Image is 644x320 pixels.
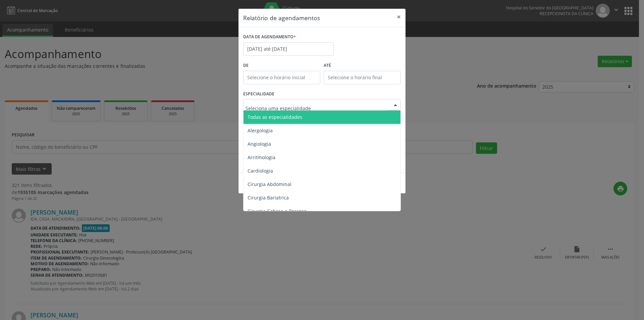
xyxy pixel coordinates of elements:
[243,13,320,22] h5: Relatório de agendamentos
[248,181,291,187] span: Cirurgia Abdominal
[246,101,387,115] input: Seleciona uma especialidade
[243,32,296,42] label: DATA DE AGENDAMENTO
[392,9,406,25] button: Close
[248,127,273,134] span: Alergologia
[324,60,401,71] label: ATÉ
[324,71,401,84] input: Selecione o horário final
[248,168,273,174] span: Cardiologia
[243,42,334,56] input: Selecione uma data ou intervalo
[243,60,320,71] label: De
[248,154,275,161] span: Arritmologia
[248,114,302,120] span: Todas as especialidades
[248,141,271,147] span: Angiologia
[248,208,307,214] span: Cirurgia Cabeça e Pescoço
[243,71,320,84] input: Selecione o horário inicial
[248,194,289,201] span: Cirurgia Bariatrica
[243,89,274,99] label: ESPECIALIDADE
